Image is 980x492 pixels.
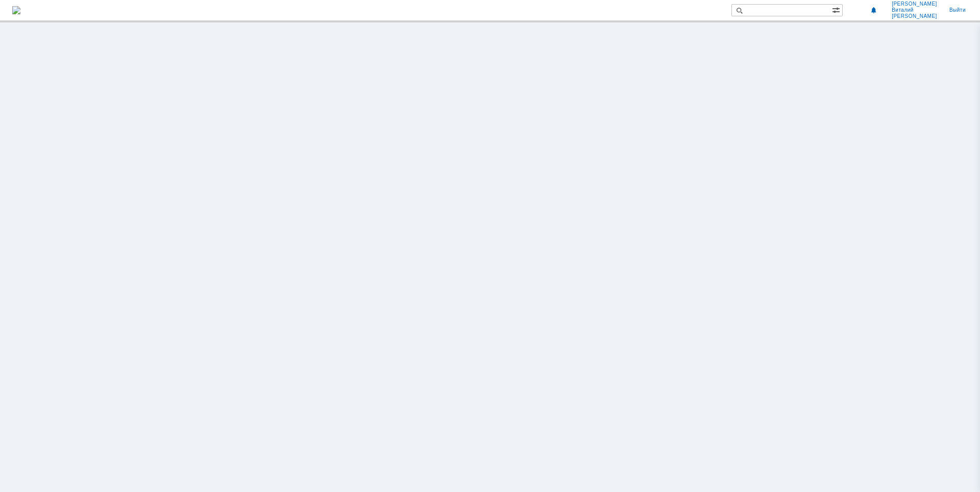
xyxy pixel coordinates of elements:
span: Виталий [892,7,937,13]
span: [PERSON_NAME] [892,13,937,19]
a: Перейти на домашнюю страницу [12,6,20,14]
span: [PERSON_NAME] [892,1,937,7]
img: logo [12,6,20,14]
span: Расширенный поиск [832,5,842,14]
